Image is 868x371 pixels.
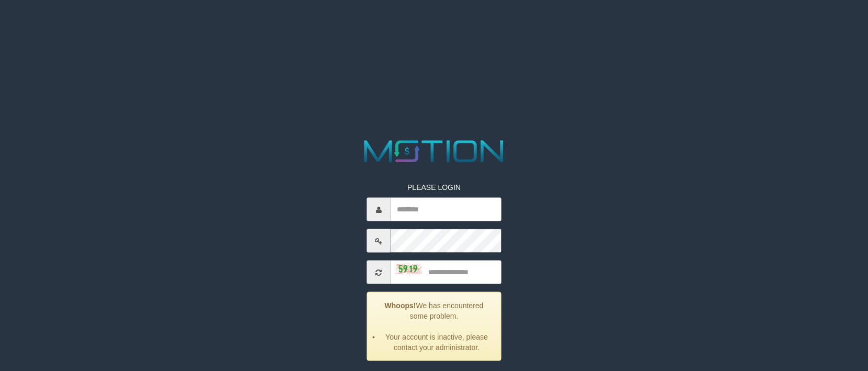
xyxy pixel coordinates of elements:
strong: Whoops! [385,301,416,310]
li: Your account is inactive, please contact your administrator. [381,332,493,353]
p: PLEASE LOGIN [367,182,501,193]
img: captcha [396,264,422,274]
div: We has encountered some problem. [367,292,501,361]
img: MOTION_logo.png [358,137,510,166]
